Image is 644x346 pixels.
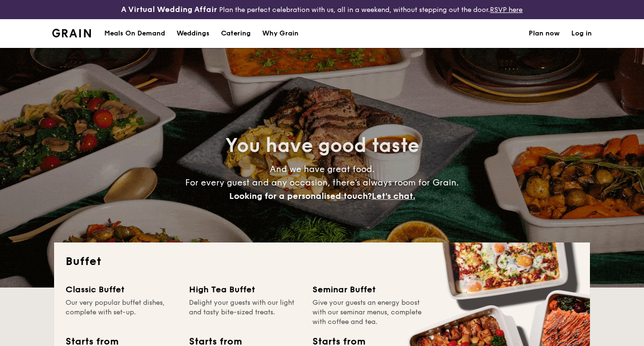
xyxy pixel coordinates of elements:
[189,298,301,327] div: Delight your guests with our light and tasty bite-sized treats.
[66,298,178,327] div: Our very popular buffet dishes, complete with set-up.
[177,19,210,48] div: Weddings
[529,19,560,48] a: Plan now
[52,29,91,37] img: Grain
[221,19,251,48] h1: Catering
[312,298,424,327] div: Give your guests an energy boost with our seminar menus, complete with coffee and tea.
[312,283,424,296] div: Seminar Buffet
[52,29,91,37] a: Logotype
[262,19,299,48] div: Why Grain
[171,19,215,48] a: Weddings
[215,19,256,48] a: Catering
[185,164,459,201] span: And we have great food. For every guest and any occasion, there’s always room for Grain.
[104,19,165,48] div: Meals On Demand
[372,191,415,201] span: Let's chat.
[66,283,178,296] div: Classic Buffet
[99,19,171,48] a: Meals On Demand
[189,283,301,296] div: High Tea Buffet
[490,6,522,14] a: RSVP here
[107,4,536,15] div: Plan the perfect celebration with us, all in a weekend, without stepping out the door.
[571,19,592,48] a: Log in
[229,191,372,201] span: Looking for a personalised touch?
[66,254,578,269] h2: Buffet
[121,4,217,15] h4: A Virtual Wedding Affair
[256,19,304,48] a: Why Grain
[225,134,419,157] span: You have good taste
